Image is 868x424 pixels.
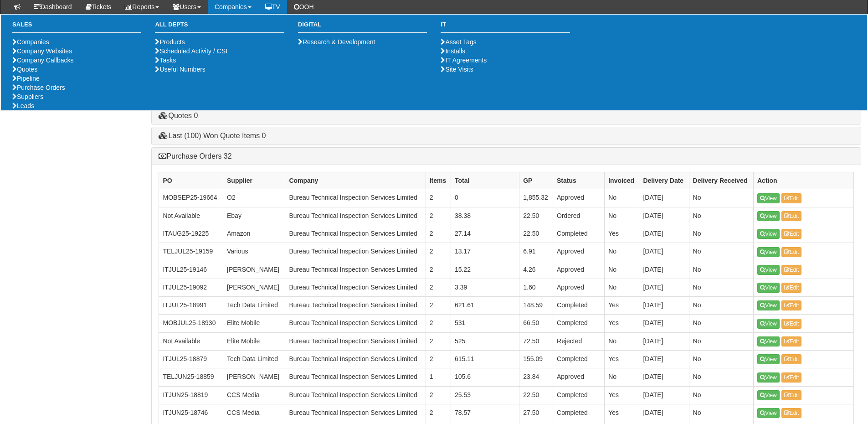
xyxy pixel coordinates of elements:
[639,261,689,279] td: [DATE]
[639,189,689,207] td: [DATE]
[441,57,487,64] a: IT Agreements
[285,261,426,279] td: Bureau Technical Inspection Services Limited
[605,172,639,189] th: Invoiced
[298,38,375,46] a: Research & Development
[689,207,753,225] td: No
[781,283,802,293] a: Edit
[451,297,519,315] td: 621.61
[781,265,802,275] a: Edit
[639,404,689,422] td: [DATE]
[285,189,426,207] td: Bureau Technical Inspection Services Limited
[689,332,753,350] td: No
[451,207,519,225] td: 38.38
[298,21,427,33] h3: Digital
[757,247,780,257] a: View
[155,57,176,64] a: Tasks
[639,297,689,315] td: [DATE]
[285,172,426,189] th: Company
[781,390,802,400] a: Edit
[605,207,639,225] td: No
[223,279,285,296] td: [PERSON_NAME]
[553,404,605,422] td: Completed
[285,368,426,386] td: Bureau Technical Inspection Services Limited
[159,368,223,386] td: TELJUN25-18859
[451,351,519,368] td: 615.11
[159,207,223,225] td: Not Available
[519,297,553,315] td: 148.59
[451,189,519,207] td: 0
[781,354,802,364] a: Edit
[519,243,553,261] td: 6.91
[285,243,426,261] td: Bureau Technical Inspection Services Limited
[159,315,223,332] td: MOBJUL25-18930
[689,404,753,422] td: No
[605,386,639,404] td: Yes
[689,261,753,279] td: No
[781,372,802,383] a: Edit
[781,336,802,346] a: Edit
[605,261,639,279] td: No
[159,152,231,160] a: Purchase Orders 32
[426,172,451,189] th: Items
[639,386,689,404] td: [DATE]
[223,172,285,189] th: Supplier
[553,332,605,350] td: Rejected
[553,279,605,296] td: Approved
[441,21,570,33] h3: IT
[639,225,689,243] td: [DATE]
[159,332,223,350] td: Not Available
[223,315,285,332] td: Elite Mobile
[553,368,605,386] td: Approved
[781,247,802,257] a: Edit
[553,225,605,243] td: Completed
[285,225,426,243] td: Bureau Technical Inspection Services Limited
[426,297,451,315] td: 2
[757,390,780,400] a: View
[553,207,605,225] td: Ordered
[426,261,451,279] td: 2
[12,57,74,64] a: Company Callbacks
[605,297,639,315] td: Yes
[757,211,780,221] a: View
[753,172,853,189] th: Action
[553,261,605,279] td: Approved
[159,297,223,315] td: ITJUL25-18991
[689,172,753,189] th: Delivery Received
[223,368,285,386] td: [PERSON_NAME]
[639,279,689,296] td: [DATE]
[223,404,285,422] td: CCS Media
[757,265,780,275] a: View
[159,261,223,279] td: ITJUL25-19146
[426,368,451,386] td: 1
[155,47,227,55] a: Scheduled Activity / CSI
[605,404,639,422] td: Yes
[757,408,780,418] a: View
[689,225,753,243] td: No
[426,315,451,332] td: 2
[223,351,285,368] td: Tech Data Limited
[689,297,753,315] td: No
[553,172,605,189] th: Status
[639,207,689,225] td: [DATE]
[155,21,284,33] h3: All Depts
[757,336,780,346] a: View
[519,404,553,422] td: 27.50
[159,243,223,261] td: TELJUL25-19159
[781,319,802,329] a: Edit
[441,47,465,55] a: Installs
[553,386,605,404] td: Completed
[426,404,451,422] td: 2
[605,243,639,261] td: No
[689,189,753,207] td: No
[757,372,780,383] a: View
[159,279,223,296] td: ITJUL25-19092
[605,351,639,368] td: Yes
[159,351,223,368] td: ITJUL25-18879
[639,368,689,386] td: [DATE]
[605,368,639,386] td: No
[285,404,426,422] td: Bureau Technical Inspection Services Limited
[12,21,141,33] h3: Sales
[285,332,426,350] td: Bureau Technical Inspection Services Limited
[285,279,426,296] td: Bureau Technical Inspection Services Limited
[426,225,451,243] td: 2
